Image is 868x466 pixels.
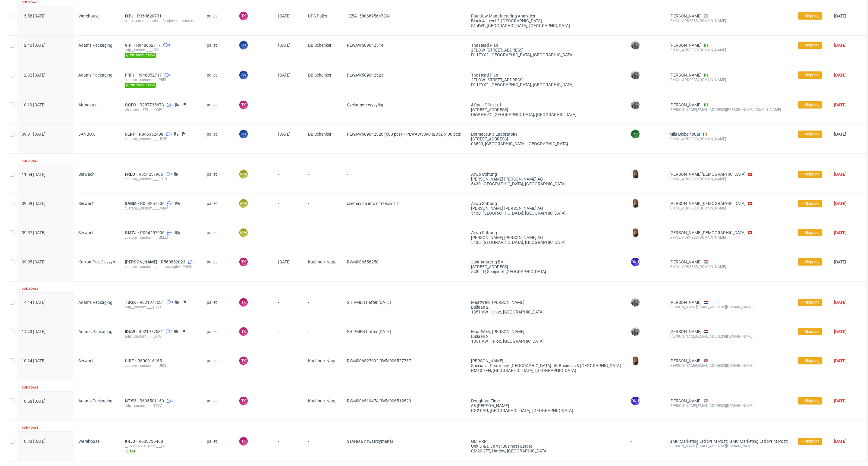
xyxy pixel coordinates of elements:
[165,132,173,137] a: 2
[125,358,137,363] a: UIDE
[207,73,229,88] span: pallet
[163,73,171,77] a: 3
[239,199,248,208] figcaption: MM
[669,201,746,206] a: [PERSON_NAME][DEMOGRAPHIC_DATA]
[308,172,337,186] span: -
[207,172,229,186] span: pallet
[172,201,174,206] span: 1
[139,439,164,444] span: R633736468
[631,71,640,79] img: Zeniuk Magdalena
[22,14,46,18] span: 15:58 [DATE]
[669,363,788,368] div: [PERSON_NAME][EMAIL_ADDRESS][DOMAIN_NAME]
[161,260,187,264] a: R560852023
[631,101,640,109] img: Zeniuk Magdalena
[800,13,819,19] span: → Shipping
[78,260,115,264] span: Karton-Pak Cieszyn
[78,132,95,137] span: JANBOX
[125,363,197,368] div: custom__custom____UIDE
[78,73,112,77] span: Adams Packaging
[125,172,139,177] a: FRLD
[22,385,38,390] div: Due 6 days
[78,398,112,403] span: Adams Packaging
[471,52,621,57] div: D11TYX2, [GEOGRAPHIC_DATA] , [GEOGRAPHIC_DATA]
[308,358,337,373] span: Kuehne + Nagel
[631,170,640,178] img: Angelina Marć
[239,327,248,336] figcaption: TK
[834,230,847,235] span: [DATE]
[78,172,95,177] span: Serwach
[669,172,746,177] a: [PERSON_NAME][DEMOGRAPHIC_DATA]
[172,230,174,235] span: 1
[471,112,621,117] div: D6W HH74, [GEOGRAPHIC_DATA] , [GEOGRAPHIC_DATA]
[140,201,166,206] a: R054257906
[22,102,46,107] span: 10:19 [DATE]
[139,132,165,137] a: R846352408
[78,300,112,305] span: Adams Packaging
[631,11,660,18] div: -
[207,358,229,373] span: pallet
[471,132,621,137] div: Dermaceutic Laboratoire
[125,439,139,444] span: KRJJ
[278,300,298,314] span: -
[669,206,788,211] div: [EMAIL_ADDRESS][DOMAIN_NAME]
[631,130,640,138] figcaption: ZP
[278,201,298,216] span: -
[137,14,163,18] a: R364629731
[347,201,398,206] span: czemay na info o trzecim LI
[834,172,847,177] span: [DATE]
[125,43,136,48] span: VIPI
[78,230,95,235] span: Serwach
[308,14,337,28] span: UPS Pallet
[125,235,197,240] div: custom__custom____GMZJ
[347,358,411,363] span: RWM006527692 RWM006527737
[347,14,391,18] span: 1Z5A15806895647804
[631,397,640,405] figcaption: [PERSON_NAME]
[471,18,621,23] div: Block 4, Level 2, [GEOGRAPHIC_DATA],
[162,43,170,48] a: 3
[347,73,383,77] span: PLWAW509042523
[471,339,621,344] div: 1851 VW, Heiloo , [GEOGRAPHIC_DATA]
[125,132,139,137] a: ULRP
[834,132,846,137] span: [DATE]
[800,329,819,334] span: → Shipping
[125,260,161,264] a: [PERSON_NAME]
[139,172,164,177] span: R054257906
[140,398,165,403] a: R635501150
[166,230,174,235] a: 1
[125,300,140,305] span: TSQX
[471,206,621,211] div: [PERSON_NAME] [PERSON_NAME] AG
[669,403,788,408] div: [PERSON_NAME][EMAIL_ADDRESS][DOMAIN_NAME]
[471,329,621,334] div: MaatWerk, [PERSON_NAME]
[800,102,819,108] span: → Shipping
[669,230,746,235] a: [PERSON_NAME][DEMOGRAPHIC_DATA]
[22,172,46,177] span: 11:54 [DATE]
[471,398,621,403] div: Doughnut Time
[308,132,337,146] span: DB Schenker
[164,329,172,334] a: 4
[308,300,337,314] span: -
[165,102,173,107] a: 2
[125,18,197,23] div: warehouse__samples__fourjaw_manufacturing_analytics__IXPJ
[471,82,621,87] div: D11TYX2, [GEOGRAPHIC_DATA] , [GEOGRAPHIC_DATA]
[669,102,702,107] a: [PERSON_NAME]
[631,41,640,49] img: Zeniuk Magdalena
[471,77,621,82] div: 2FLOW, [STREET_ADDRESS]
[164,172,172,177] a: 1
[471,260,621,264] div: Just Amazing BV
[308,73,337,88] span: DB Schenker
[800,72,819,78] span: → Shipping
[22,439,46,444] span: 10:33 [DATE]
[347,329,391,334] span: SHIPMENT after [DATE]
[631,199,640,208] img: Angelina Marć
[834,329,847,334] span: [DATE]
[800,300,819,305] span: → Shipping
[669,329,702,334] a: [PERSON_NAME]
[239,71,248,79] figcaption: SS
[125,73,137,77] span: PRFI
[22,425,38,430] div: Due 9 days
[125,14,137,18] a: IXPJ
[834,300,847,305] span: [DATE]
[207,230,229,245] span: pallet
